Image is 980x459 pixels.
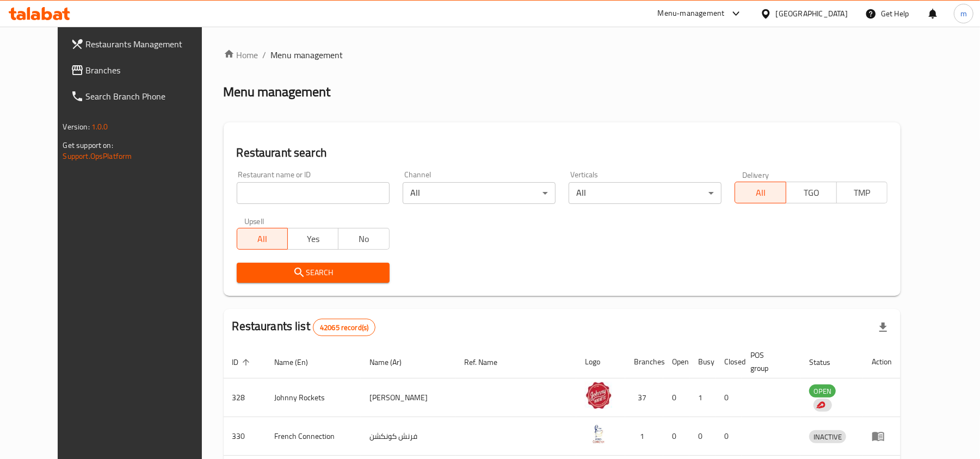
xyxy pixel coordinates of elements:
label: Upsell [244,217,264,225]
div: Total records count [313,319,375,336]
span: TGO [791,185,833,201]
td: [PERSON_NAME] [361,379,455,417]
span: Get support on: [63,138,113,152]
span: Yes [292,231,334,247]
div: Indicates that the vendor menu management has been moved to DH Catalog service [813,399,832,412]
div: Export file [870,314,896,340]
button: Search [237,263,390,283]
button: TGO [786,182,837,203]
button: All [735,182,786,203]
div: INACTIVE [809,430,846,443]
span: Restaurants Management [86,38,213,51]
th: Open [663,345,689,379]
span: Version: [63,120,90,134]
h2: Menu management [224,83,331,101]
span: Search [245,266,381,280]
h2: Restaurants list [232,318,376,336]
th: Closed [716,345,742,379]
td: 1 [689,379,716,417]
label: Delivery [742,171,769,178]
span: All [242,231,283,247]
span: 42065 record(s) [313,322,375,333]
td: 0 [663,417,689,456]
img: Johnny Rockets [585,382,612,409]
div: All [403,182,556,204]
span: No [343,231,385,247]
td: 0 [689,417,716,456]
span: INACTIVE [809,431,846,443]
div: All [569,182,722,204]
a: Branches [62,57,221,83]
td: فرنش كونكشن [361,417,455,456]
button: Yes [287,228,338,250]
button: All [237,228,288,250]
h2: Restaurant search [237,145,888,161]
div: OPEN [809,384,836,398]
img: delivery hero logo [816,400,825,410]
span: Branches [86,64,213,77]
img: French Connection [585,420,612,448]
span: OPEN [809,385,836,398]
span: Name (En) [275,356,323,369]
span: TMP [841,185,883,201]
th: Logo [576,345,625,379]
th: Busy [689,345,716,379]
div: Menu-management [658,7,725,20]
span: Menu management [271,48,343,61]
span: Ref. Name [464,356,511,369]
a: Search Branch Phone [62,83,221,109]
a: Support.OpsPlatform [63,149,132,163]
td: 0 [663,379,689,417]
button: TMP [836,182,887,203]
li: / [263,48,267,61]
button: No [338,228,389,250]
span: m [960,8,967,20]
span: Name (Ar) [369,356,416,369]
td: 330 [224,417,266,456]
span: ID [232,356,253,369]
th: Action [863,345,901,379]
a: Restaurants Management [62,31,221,57]
td: 0 [716,417,742,456]
td: 328 [224,379,266,417]
div: [GEOGRAPHIC_DATA] [776,8,848,20]
nav: breadcrumb [224,48,901,61]
td: 0 [716,379,742,417]
span: Search Branch Phone [86,90,213,103]
th: Branches [625,345,663,379]
div: Menu [872,430,892,443]
input: Search for restaurant name or ID.. [237,182,390,204]
span: Status [809,356,845,369]
td: French Connection [266,417,361,456]
span: POS group [750,349,787,375]
td: 1 [625,417,663,456]
td: Johnny Rockets [266,379,361,417]
td: 37 [625,379,663,417]
span: All [739,185,781,201]
a: Home [224,48,258,61]
span: 1.0.0 [91,120,108,134]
